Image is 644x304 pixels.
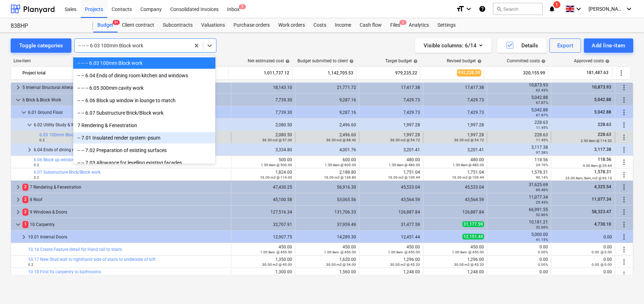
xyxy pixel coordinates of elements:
[426,269,484,279] div: 1,248.00
[73,157,215,168] div: -- -- 7.03 Allowance for levelling existing facades
[298,185,356,190] div: 56,916.30
[11,38,71,53] button: Toggle categories
[592,250,612,254] small: 0.00 @ 0.00
[309,18,331,32] div: Costs
[20,108,28,117] span: keyboard_arrow_down
[234,269,292,279] div: 1,300.00
[540,59,546,63] span: help
[390,263,420,267] small: 30.00 m2 @ 43.20
[22,196,28,203] span: 2
[597,132,612,137] span: 228.63
[22,206,228,218] div: 9 Windows & Doors
[490,120,548,130] div: 228.63
[433,18,460,32] div: Settings
[22,221,28,228] span: 1
[426,147,484,152] div: 3,201.41
[538,263,548,267] small: 0.00%
[594,97,612,102] span: 5,042.88
[73,57,215,69] div: -- -- -- 6.03 100mm Block work
[298,122,356,127] div: 2,496.60
[362,110,420,115] div: 7,429.73
[620,171,628,179] span: More actions
[490,170,548,180] div: 1,578.31
[620,258,628,266] span: More actions
[22,94,228,106] div: 6 Brick & Block Work
[284,59,290,63] span: help
[298,210,356,215] div: 131,706.33
[620,195,628,204] span: More actions
[426,85,484,90] div: 17,417.38
[14,183,22,192] span: keyboard_arrow_right
[22,82,228,93] div: 5 Internal Structural Alterations
[11,22,85,30] div: 83BHP
[493,3,543,15] button: Search
[73,132,215,143] div: -- 7.01 Insulated render system -psum
[454,138,484,142] small: 36.50 m2 @ 54.72
[456,5,465,13] i: format_size
[34,144,228,156] div: 6.04 Ends of dining room kitchen and windows
[113,20,120,25] span: 9+
[73,145,215,156] div: -- -- 7.02 Preparation of existing surfaces
[355,18,386,32] div: Cash flow
[426,157,484,167] div: 480.00
[538,250,548,254] small: 0.00%
[426,197,484,202] div: 43,564.59
[390,138,420,142] small: 36.50 m2 @ 54.72
[447,58,482,63] div: Revised budget
[298,235,356,240] div: 14,289.30
[234,197,292,202] div: 45,100.58
[426,122,484,127] div: 1,997.28
[594,110,612,115] span: 5,042.88
[454,263,484,267] small: 30.00 m2 @ 43.20
[591,85,612,90] span: 10,873.93
[594,184,612,189] span: 4,325.54
[298,197,356,202] div: 53,065.56
[581,139,612,143] small: 2.00 item @ 114.32
[362,147,420,152] div: 3,201.41
[362,257,420,267] div: 1,296.00
[359,67,417,79] div: 979,235.22
[324,175,356,179] small: 16.00 m2 @ 136.80
[479,5,486,13] i: Knowledge base
[399,20,407,25] span: 2
[234,122,292,127] div: 2,080.50
[415,38,492,53] button: Visible columns:6/14
[295,67,353,79] div: 1,142,705.53
[234,185,292,190] div: 47,430.25
[14,96,22,104] span: keyboard_arrow_down
[362,210,420,215] div: 126,887.84
[625,5,633,13] i: keyboard_arrow_down
[620,108,628,117] span: More actions
[11,58,229,63] div: Line-item
[536,126,548,130] small: 11.45%
[424,41,483,50] div: Visible columns : 6/14
[589,6,624,12] span: [PERSON_NAME]
[93,18,118,32] a: Budget9+
[260,250,292,254] small: 1.00 item @ 450.00
[388,175,420,179] small: 16.00 m2 @ 109.44
[536,113,548,117] small: 67.87%
[426,257,484,267] div: 1,296.00
[404,18,433,32] div: Analytics
[73,120,215,131] div: 7 Rendering & Fenestration
[490,245,548,255] div: 0.00
[229,18,274,32] div: Purchase orders
[298,110,356,115] div: 9,287.16
[617,69,626,77] span: More actions
[490,232,548,242] div: 5,000.00
[549,38,581,53] button: Export
[298,245,356,255] div: 450.00
[34,170,101,175] a: 6.07 Substructure Brick/Block work
[73,82,215,94] div: -- -- -- 6.05 300mm cavity work
[39,132,86,137] a: 6.03 100mm Block work
[591,209,612,214] span: 58,323.47
[331,18,355,32] a: Income
[490,220,548,230] div: 10,181.21
[234,235,292,240] div: 12,907.75
[565,176,612,180] small: 25.00 item, Item, m2 @ 63.13
[22,182,228,193] div: 7 Rendering & Fenestration
[490,257,548,267] div: 0.00
[490,195,548,205] div: 11,077.34
[234,110,292,115] div: 7,739.30
[584,38,633,53] button: Add line-item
